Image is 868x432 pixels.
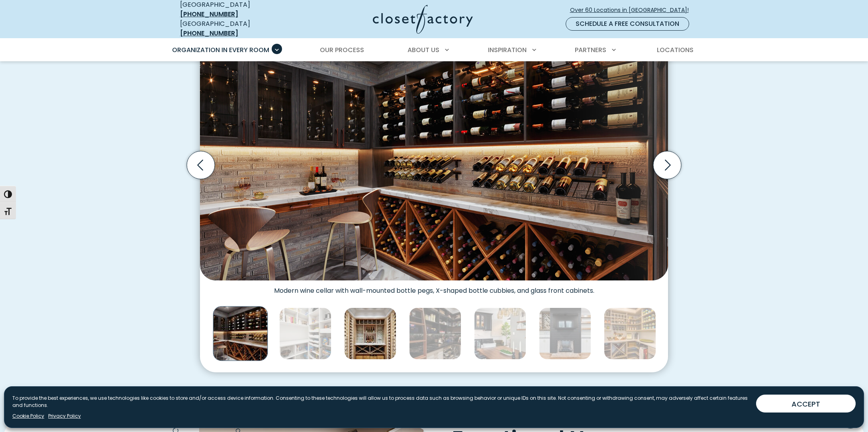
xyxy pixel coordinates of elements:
a: [PHONE_NUMBER] [180,29,238,38]
img: Custom wine bar with wine lattice and custom bar cabinetry [539,307,591,360]
img: Custom walk-in pantry with light wood tones with wine racks, spice shelves, and built-in storage ... [604,307,656,360]
a: Privacy Policy [48,413,81,420]
div: [GEOGRAPHIC_DATA] [180,19,296,38]
a: Cookie Policy [12,413,44,420]
img: Premium wine cellar featuring wall-mounted bottle racks, central tasting area with glass shelving... [344,307,396,360]
button: Previous slide [184,148,218,182]
button: Next slide [650,148,684,182]
img: Modern wine room with black shelving, exposed brick walls, under-cabinet lighting, and marble cou... [200,36,668,280]
nav: Primary Menu [167,39,702,61]
img: Upscale pantry with black cabinetry, integrated ladder, deep green stone countertops, organized b... [409,307,461,360]
img: Sophisticated bar design in a dining space with glass-front black cabinets, white marble backspla... [474,307,526,360]
span: Locations [657,45,694,54]
a: Schedule a Free Consultation [566,17,689,31]
span: Partners [575,45,606,54]
a: Over 60 Locations in [GEOGRAPHIC_DATA]! [570,3,696,17]
figcaption: Modern wine cellar with wall-mounted bottle pegs, X-shaped bottle cubbies, and glass front cabinets. [200,280,668,295]
a: [PHONE_NUMBER] [180,10,238,19]
img: Modern wine room with black shelving, exposed brick walls, under-cabinet lighting, and marble cou... [213,306,268,361]
span: Over 60 Locations in [GEOGRAPHIC_DATA]! [570,6,695,14]
span: Organization in Every Room [172,45,269,54]
span: About Us [408,45,439,54]
img: Closet Factory Logo [373,5,473,34]
button: ACCEPT [756,395,856,413]
img: Organized white pantry with wine bottle storage, pull-out drawers, wire baskets, cookbooks, and c... [279,307,331,360]
span: Our Process [320,45,364,54]
span: Inspiration [488,45,527,54]
p: To provide the best experiences, we use technologies like cookies to store and/or access device i... [12,395,750,409]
